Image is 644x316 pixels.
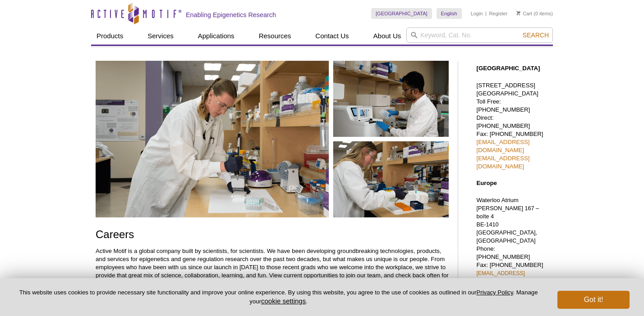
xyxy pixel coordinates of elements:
[406,27,553,43] input: Keyword, Cat. No.
[516,10,532,17] a: Cart
[253,27,297,45] a: Resources
[471,10,483,17] a: Login
[523,32,549,39] span: Search
[476,65,540,72] strong: [GEOGRAPHIC_DATA]
[14,289,543,306] p: This website uses cookies to provide necessary site functionality and improve your online experie...
[310,27,354,45] a: Contact Us
[489,10,507,17] a: Register
[371,8,432,19] a: [GEOGRAPHIC_DATA]
[516,11,520,15] img: Your Cart
[96,61,449,217] img: Careers at Active Motif
[186,11,276,19] h2: Enabling Epigenetics Research
[476,180,497,186] strong: Europe
[91,27,129,45] a: Products
[368,27,407,45] a: About Us
[261,297,306,305] button: cookie settings
[476,81,548,171] p: [STREET_ADDRESS] [GEOGRAPHIC_DATA] Toll Free: [PHONE_NUMBER] Direct: [PHONE_NUMBER] Fax: [PHONE_N...
[476,270,524,284] a: [EMAIL_ADDRESS][DOMAIN_NAME]
[96,247,449,288] p: Active Motif is a global company built by scientists, for scientists. We have been developing gro...
[193,27,240,45] a: Applications
[485,8,487,19] li: |
[476,196,548,310] p: Waterloo Atrium Phone: [PHONE_NUMBER] Fax: [PHONE_NUMBER]
[476,289,513,296] a: Privacy Policy
[476,155,529,170] a: [EMAIL_ADDRESS][DOMAIN_NAME]
[96,229,449,242] h1: Careers
[516,8,553,19] li: (0 items)
[520,31,552,39] button: Search
[476,139,529,153] a: [EMAIL_ADDRESS][DOMAIN_NAME]
[557,291,630,309] button: Got it!
[437,8,462,19] a: English
[476,205,539,244] span: [PERSON_NAME] 167 – boîte 4 BE-1410 [GEOGRAPHIC_DATA], [GEOGRAPHIC_DATA]
[142,27,179,45] a: Services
